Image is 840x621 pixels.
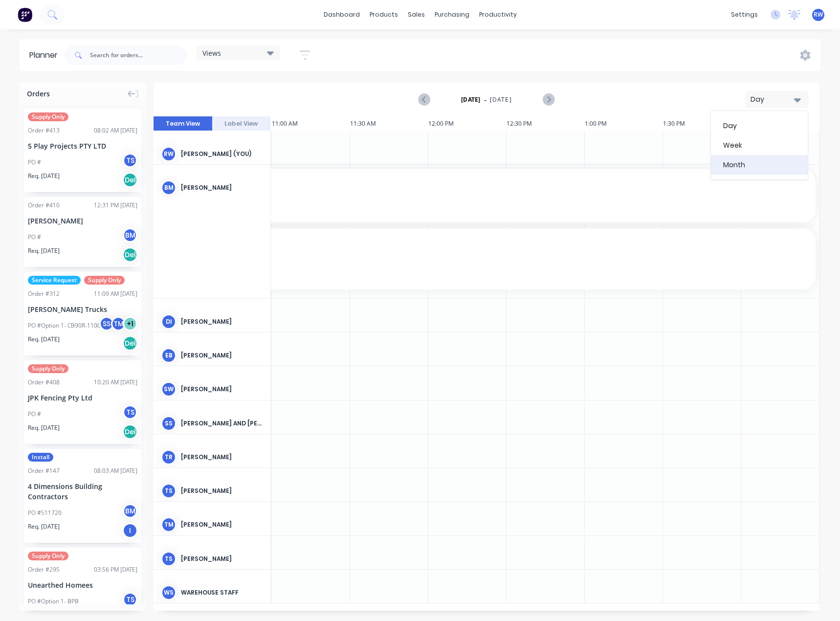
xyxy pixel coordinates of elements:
[123,228,137,243] div: BM
[84,276,125,285] span: Supply Only
[711,116,808,135] div: Day
[90,45,187,65] input: Search for orders...
[161,484,176,498] div: TS
[123,153,137,168] div: TS
[28,289,60,298] div: Order # 312
[490,95,512,104] span: [DATE]
[28,522,60,531] span: Req. [DATE]
[28,276,81,285] span: Service Request
[28,410,41,419] div: PO #
[123,316,137,331] div: + 1
[161,147,176,161] div: RW
[28,141,137,151] div: 5 Play Projects PTY LTD
[181,150,263,158] div: [PERSON_NAME] (You)
[123,405,137,420] div: TS
[428,116,507,131] div: 12:00 PM
[29,49,63,61] div: Planner
[181,520,263,529] div: [PERSON_NAME]
[123,336,137,351] div: Del
[28,321,101,330] div: PO #Option 1- CB90R-1100
[161,450,176,465] div: TR
[663,116,741,131] div: 1:30 PM
[543,93,554,106] button: Next page
[28,466,60,475] div: Order # 147
[28,246,60,255] span: Req. [DATE]
[28,565,60,574] div: Order # 295
[181,588,263,597] div: Warehouse Staff
[94,126,137,135] div: 08:02 AM [DATE]
[18,7,32,22] img: Factory
[28,509,62,517] div: PO #511720
[726,7,763,22] div: settings
[123,523,137,538] div: I
[507,116,585,131] div: 12:30 PM
[181,317,263,326] div: [PERSON_NAME]
[161,416,176,431] div: SS
[212,116,271,131] button: Label View
[181,183,263,192] div: [PERSON_NAME]
[161,180,176,195] div: BM
[94,289,137,298] div: 11:09 AM [DATE]
[28,423,60,432] span: Req. [DATE]
[161,382,176,397] div: SW
[94,565,137,574] div: 03:56 PM [DATE]
[203,276,810,284] p: 009286rev2
[154,116,212,131] button: Team View
[28,201,60,210] div: Order # 410
[28,481,137,502] div: 4 Dimensions Building Contractors
[181,554,263,563] div: [PERSON_NAME]
[181,487,263,495] div: [PERSON_NAME]
[28,233,41,242] div: PO #
[28,552,68,560] span: Supply Only
[711,135,808,155] div: Week
[94,466,137,475] div: 08:03 AM [DATE]
[28,335,60,344] span: Req. [DATE]
[99,316,114,331] div: SS
[430,7,474,22] div: purchasing
[123,504,137,518] div: BM
[28,597,79,606] div: PO #Option 1- BPB
[94,378,137,387] div: 10:20 AM [DATE]
[111,316,126,331] div: TM
[403,7,430,22] div: sales
[28,580,137,590] div: Unearthed Homees
[161,552,176,566] div: TS
[28,126,60,135] div: Order # 413
[272,116,350,131] div: 11:00 AM
[28,172,60,180] span: Req. [DATE]
[203,267,749,275] span: H Troon Pty Ltd
[365,7,403,22] div: products
[123,247,137,262] div: Del
[123,592,137,607] div: TS
[28,453,53,462] span: Install
[28,304,137,314] div: [PERSON_NAME] Trucks
[28,112,68,121] span: Supply Only
[202,48,221,58] span: Views
[484,94,486,106] span: -
[94,201,137,210] div: 12:31 PM [DATE]
[461,95,481,104] strong: [DATE]
[161,348,176,363] div: EB
[161,517,176,532] div: TM
[745,91,809,108] button: Day
[181,351,263,360] div: [PERSON_NAME]
[28,393,137,403] div: JPK Fencing Pty Ltd
[123,173,137,187] div: Del
[814,10,823,19] span: RW
[181,419,263,428] div: [PERSON_NAME] and [PERSON_NAME]
[181,385,263,394] div: [PERSON_NAME]
[161,585,176,600] div: WS
[28,158,41,167] div: PO #
[585,116,663,131] div: 1:00 PM
[123,424,137,439] div: Del
[181,453,263,462] div: [PERSON_NAME]
[27,89,50,99] span: Orders
[319,7,365,22] a: dashboard
[28,364,68,373] span: Supply Only
[711,155,808,175] div: Month
[419,93,430,106] button: Previous page
[350,116,428,131] div: 11:30 AM
[28,216,137,226] div: [PERSON_NAME]
[474,7,522,22] div: productivity
[751,94,796,105] div: Day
